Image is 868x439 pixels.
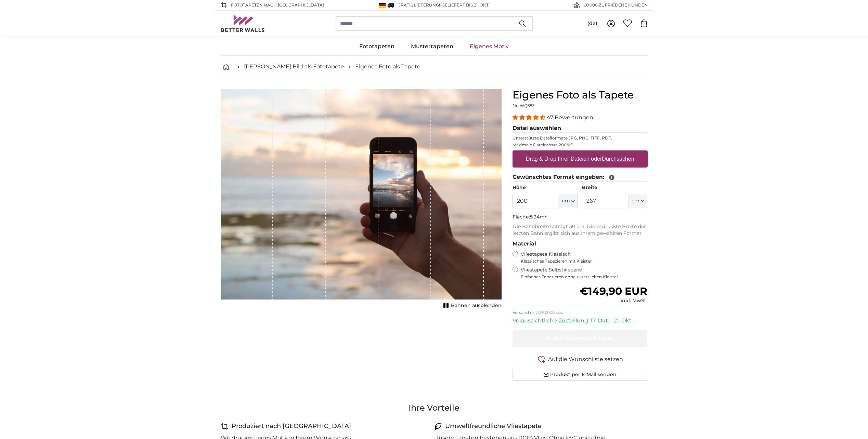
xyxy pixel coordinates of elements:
img: Deutschland [379,3,386,8]
p: Fläche: [513,214,648,221]
h4: Umweltfreundliche Vliestapete [445,422,542,431]
a: Mustertapeten [403,38,462,55]
p: Die Bahnbreite beträgt 50 cm. Die bedruckte Breite der letzten Bahn ergibt sich aus Ihrem gewählt... [513,223,648,237]
a: [PERSON_NAME] Bild als Fototapete [244,63,344,71]
label: Breite [582,184,647,191]
div: 1 of 1 [221,89,502,310]
h1: Eigenes Foto als Tapete [513,89,648,101]
label: Höhe [513,184,578,191]
button: (de) [582,17,603,30]
button: cm [559,194,578,208]
div: inkl. MwSt. [580,297,647,304]
span: Nr. WQ553 [513,103,535,108]
span: GRATIS Lieferung! [398,2,440,8]
legend: Datei auswählen [513,124,648,133]
span: Geliefert bis 21. Okt. [442,2,490,8]
a: Eigenes Foto als Tapete [355,63,420,71]
img: Betterwalls [221,15,265,32]
span: Fototapeten nach [GEOGRAPHIC_DATA] [231,2,324,8]
a: Eigenes Motiv [462,38,517,55]
span: Auf die Wunschliste setzen [548,355,623,363]
button: Produkt per E-Mail senden [513,369,648,381]
nav: breadcrumbs [221,56,648,78]
legend: Gewünschtes Format eingeben: [513,173,648,182]
u: Durchsuchen [602,156,634,162]
span: Einfaches Tapezieren ohne zusätzlichen Kleister [521,274,648,280]
button: Bahnen ausblenden [441,301,502,310]
h3: Ihre Vorteile [221,402,648,413]
h4: Produziert nach [GEOGRAPHIC_DATA] [232,422,351,431]
span: 4.38 stars [513,114,547,121]
a: Fototapeten [351,38,403,55]
span: 60'000 ZUFRIEDENE KUNDEN [584,2,648,8]
p: Unterstützte Dateiformate JPG, PNG, TIFF, PDF. [513,135,648,141]
span: In den Warenkorb legen [545,335,615,342]
span: - [440,2,490,8]
button: cm [629,194,647,208]
span: cm [562,198,570,204]
span: 47 Bewertungen [547,114,593,121]
p: Versand mit DPD Classic [513,310,648,315]
label: Vliestapete Selbstklebend [521,267,648,280]
span: €149,90 EUR [580,285,647,297]
legend: Material [513,240,648,248]
button: Auf die Wunschliste setzen [513,355,648,363]
span: 5.34m² [530,214,547,220]
p: Voraussichtliche Zustellung: 17. Okt. - 21. Okt. [513,317,648,325]
label: Drag & Drop Ihrer Dateien oder [523,152,637,166]
span: cm [632,198,639,204]
span: Bahnen ausblenden [451,302,502,309]
p: Maximale Dateigrösse 200MB. [513,142,648,148]
label: Vliestapete Klassisch [521,251,642,264]
span: Klassisches Tapezieren mit Kleister [521,258,642,264]
button: In den Warenkorb legen [513,330,648,347]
